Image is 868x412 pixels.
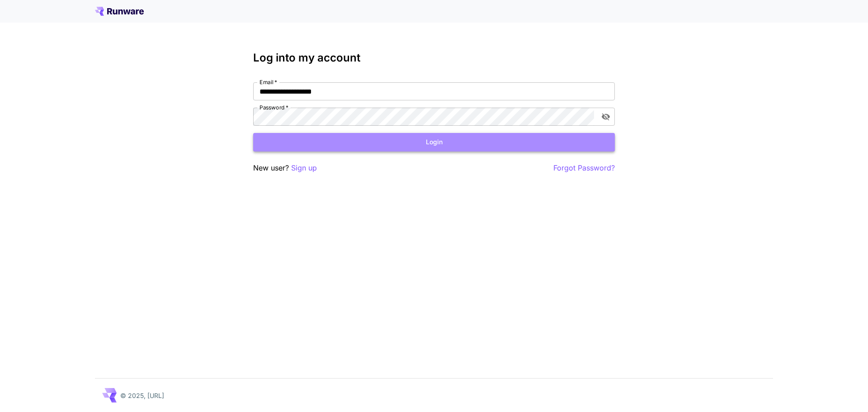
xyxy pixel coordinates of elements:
[291,162,317,174] button: Sign up
[259,78,277,86] label: Email
[120,391,164,400] p: © 2025, [URL]
[598,109,614,125] button: toggle password visibility
[553,162,615,174] button: Forgot Password?
[259,104,288,111] label: Password
[253,52,615,64] h3: Log into my account
[253,133,615,152] button: Login
[253,162,317,174] p: New user?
